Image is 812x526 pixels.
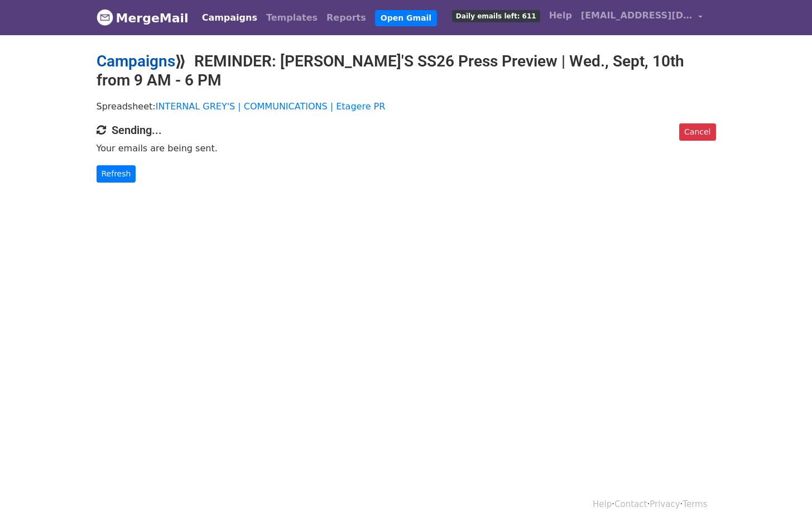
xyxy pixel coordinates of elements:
a: INTERNAL GREY'S | COMMUNICATIONS | Etagere PR [156,101,386,112]
a: Campaigns [198,7,262,29]
img: MergeMail logo [97,9,113,26]
a: Terms [683,499,707,509]
p: Your emails are being sent. [97,142,716,154]
iframe: Chat Widget [756,472,812,526]
p: Spreadsheet: [97,101,716,112]
a: Cancel [679,123,715,141]
h4: Sending... [97,123,716,137]
a: Campaigns [97,52,175,70]
a: MergeMail [97,6,189,30]
a: Reports [322,7,371,29]
a: [EMAIL_ADDRESS][DOMAIN_NAME] [576,4,707,31]
a: Help [593,499,612,509]
a: Open Gmail [375,10,437,26]
a: Contact [614,499,647,509]
span: [EMAIL_ADDRESS][DOMAIN_NAME] [581,9,693,22]
a: Templates [262,7,322,29]
h2: ⟫ REMINDER: [PERSON_NAME]'S SS26 Press Preview | Wed., Sept, 10th from 9 AM - 6 PM [97,52,716,89]
a: Privacy [650,499,680,509]
a: Help [545,4,576,27]
span: Daily emails left: 611 [452,10,540,22]
a: Refresh [97,165,136,183]
a: Daily emails left: 611 [448,4,545,27]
